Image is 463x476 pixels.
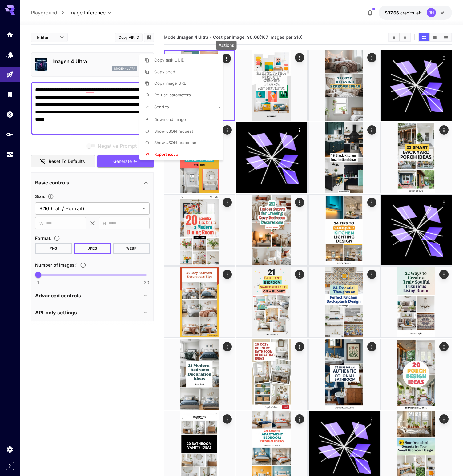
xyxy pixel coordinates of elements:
div: Actions [216,41,237,50]
span: Copy seed [154,69,175,74]
span: Re-use parameters [154,92,191,97]
span: Copy task UUID [154,58,184,63]
span: Show JSON response [154,140,196,145]
span: Show JSON request [154,129,193,134]
span: Report issue [154,152,178,157]
span: Send to [154,104,169,109]
span: Copy image URL [154,81,186,86]
span: Download Image [154,117,186,122]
